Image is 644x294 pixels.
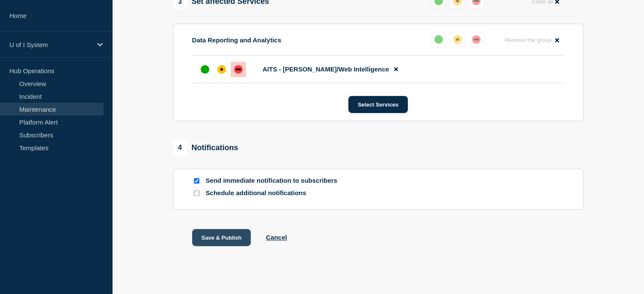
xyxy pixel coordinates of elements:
[173,140,238,155] div: Notifications
[469,32,484,47] button: down
[348,96,408,113] button: Select Services
[206,177,343,185] p: Send immediate notification to subscribers
[431,32,446,47] button: up
[194,178,199,184] input: Send immediate notification to subscribers
[192,229,251,246] button: Save & Publish
[453,35,462,44] div: affected
[217,65,226,74] div: affected
[472,35,481,44] div: down
[434,35,443,44] div: up
[234,65,243,74] div: down
[266,234,287,241] button: Cancel
[201,65,209,74] div: up
[263,65,389,73] span: AITS - [PERSON_NAME]/Web Intelligence
[450,32,465,47] button: affected
[194,190,199,196] input: Schedule additional notifications
[192,36,282,44] p: Data Reporting and Analytics
[9,41,92,48] p: U of I System
[206,189,343,197] p: Schedule additional notifications
[505,37,552,43] span: Remove the group
[173,140,187,155] span: 4
[499,32,564,48] button: Remove the group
